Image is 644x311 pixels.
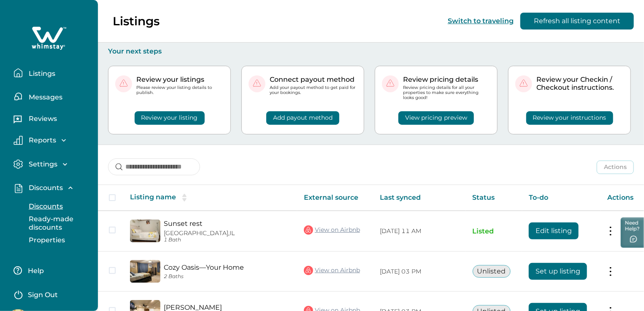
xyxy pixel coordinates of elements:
button: Set up listing [529,263,587,280]
img: propertyImage_Cozy Oasis—Your Home [130,260,160,283]
a: Cozy Oasis—Your Home [164,263,290,271]
th: Status [466,185,522,211]
th: External source [297,185,373,211]
button: Messages [14,88,91,105]
p: Properties [26,236,65,244]
button: View pricing preview [398,111,474,125]
img: propertyImage_Sunset rest [130,220,160,242]
p: Connect payout method [270,75,357,84]
p: [GEOGRAPHIC_DATA], IL [164,230,290,237]
p: Reviews [26,115,57,123]
p: Please review your listing details to publish. [136,85,224,95]
p: Review your listings [136,75,224,84]
p: Review pricing details for all your properties to make sure everything looks good! [403,85,490,101]
p: Messages [26,93,62,102]
button: sorting [176,193,193,202]
a: View on Airbnb [304,225,360,236]
button: Discounts [19,198,97,215]
p: 2 Baths [164,273,290,280]
button: Ready-made discounts [19,215,97,232]
p: [DATE] 03 PM [380,268,459,276]
a: Sunset rest [164,220,290,228]
button: Refresh all listing content [520,13,634,29]
p: Your next steps [108,47,634,56]
p: Sign Out [28,291,58,299]
p: Discounts [26,184,63,192]
button: Listings [14,64,91,81]
div: Discounts [14,198,91,249]
p: Listings [113,14,160,28]
th: Last synced [373,185,466,211]
button: Review your instructions [526,111,613,125]
button: Add payout method [266,111,339,125]
p: Listed [473,227,516,236]
button: Switch to traveling [448,17,514,25]
button: Reviews [14,112,91,129]
button: Help [14,262,88,279]
button: Actions [597,161,634,174]
button: Discounts [14,183,91,193]
p: Ready-made discounts [26,215,97,231]
p: Help [25,267,44,275]
p: Reports [26,136,56,145]
th: To-do [522,185,601,211]
button: Sign Out [14,286,88,303]
th: Listing name [123,185,297,211]
p: [DATE] 11 AM [380,227,459,236]
p: Discounts [26,202,63,211]
p: Listings [26,70,55,78]
button: Review your listing [135,111,205,125]
p: Add your payout method to get paid for your bookings. [270,85,357,95]
button: Settings [14,159,91,169]
button: Unlisted [473,265,511,278]
button: Properties [19,232,97,249]
button: Reports [14,136,91,145]
p: 1 Bath [164,237,290,243]
p: Review pricing details [403,75,490,84]
th: Actions [601,185,644,211]
a: View on Airbnb [304,265,360,276]
p: Settings [26,160,57,169]
button: Edit listing [529,223,579,239]
p: Review your Checkin / Checkout instructions. [536,75,624,92]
